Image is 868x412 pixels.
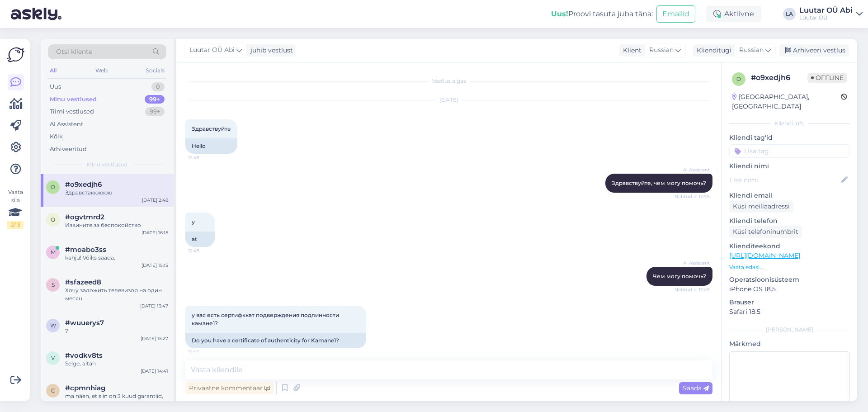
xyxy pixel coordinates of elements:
[50,107,94,116] div: Tiimi vestlused
[729,242,850,251] p: Klienditeekond
[189,45,235,55] span: Luutar OÜ Abi
[799,7,863,21] a: Luutar OÜ AbiLuutar OÜ
[192,312,340,327] span: у вас есть сертифккат подверждения подлинности камане1?
[50,322,56,329] span: w
[675,193,710,200] span: Nähtud ✓ 12:45
[729,275,850,284] p: Operatsioonisüsteem
[188,349,222,355] span: 12:46
[676,260,710,266] span: AI Assistent
[65,246,106,254] span: #moabo3ss
[188,247,222,254] span: 12:45
[729,216,850,226] p: Kliendi telefon
[730,175,840,185] input: Lisa nimi
[65,384,105,392] span: #cpmnhiag
[729,339,850,349] p: Märkmed
[551,9,568,18] b: Uus!
[779,44,849,57] div: Arhiveeri vestlus
[729,191,850,200] p: Kliendi email
[50,120,83,129] div: AI Assistent
[612,180,706,186] span: Здравствуйте, чем могу помочь?
[729,263,850,271] p: Vaata edasi ...
[65,213,104,221] span: #ogvtmrd2
[551,9,653,19] div: Proovi tasuta juba täna:
[65,327,168,335] div: ?
[65,221,168,229] div: Извините за беспокойство
[65,351,103,360] span: #vodkv8ts
[7,188,24,229] div: Vaata siia
[94,65,109,76] div: Web
[729,161,850,171] p: Kliendi nimi
[52,281,55,288] span: s
[729,200,793,213] div: Küsi meiliaadressi
[7,221,24,229] div: 2 / 3
[50,95,97,104] div: Minu vestlused
[732,92,841,111] div: [GEOGRAPHIC_DATA], [GEOGRAPHIC_DATA]
[50,132,63,141] div: Kõik
[65,360,168,368] div: Selge, aitäh
[51,249,56,256] span: m
[51,216,55,223] span: o
[151,82,165,91] div: 0
[65,319,104,327] span: #wuuerys7
[142,229,168,236] div: [DATE] 16:18
[65,180,102,189] span: #o9xedjh6
[676,166,710,173] span: AI Assistent
[729,307,850,317] p: Safari 18.5
[729,119,850,128] div: Kliendi info
[50,82,61,91] div: Uus
[185,138,237,154] div: Hello
[729,326,850,334] div: [PERSON_NAME]
[807,73,847,83] span: Offline
[141,335,168,342] div: [DATE] 15:27
[649,45,674,55] span: Russian
[65,392,168,408] div: ma näen, et siin on 3 kuud garantiid, kuna puudub tootja [PERSON_NAME] tsekk, siis kehtib Luutari...
[65,286,168,303] div: Хочу заложить телевизор на один месяц
[751,72,807,83] div: # o9xedjh6
[192,125,231,132] span: Здравствуйте
[706,6,761,22] div: Aktiivne
[739,45,764,55] span: Russian
[142,197,168,204] div: [DATE] 2:48
[185,96,712,104] div: [DATE]
[683,384,709,392] span: Saada
[729,251,800,260] a: [URL][DOMAIN_NAME]
[799,14,853,21] div: Luutar OÜ
[144,65,166,76] div: Socials
[656,5,695,23] button: Emailid
[65,278,101,286] span: #sfazeed8
[140,303,168,309] div: [DATE] 13:47
[675,286,710,293] span: Nähtud ✓ 12:45
[51,355,55,361] span: v
[729,284,850,294] p: iPhone OS 18.5
[185,77,712,85] div: Vestlus algas
[188,154,222,161] span: 12:45
[736,76,741,82] span: o
[185,333,366,348] div: Do you have a certificate of authenticity for Kamane1?
[87,161,127,169] span: Minu vestlused
[729,226,802,238] div: Küsi telefoninumbrit
[247,46,293,55] div: juhib vestlust
[619,46,642,55] div: Klient
[653,273,706,279] span: Чем могу помочь?
[50,145,87,154] div: Arhiveeritud
[145,107,165,116] div: 99+
[729,144,850,158] input: Lisa tag
[185,232,215,247] div: at
[65,254,168,262] div: kahju! Võiks saada.
[729,133,850,142] p: Kliendi tag'id
[729,298,850,307] p: Brauser
[799,7,853,14] div: Luutar OÜ Abi
[65,189,168,197] div: Здравстакюююю
[56,47,92,57] span: Otsi kliente
[192,218,195,225] span: у
[7,46,24,63] img: Askly Logo
[783,8,796,20] div: LA
[51,387,55,394] span: c
[145,95,165,104] div: 99+
[48,65,58,76] div: All
[185,382,274,394] div: Privaatne kommentaar
[51,184,55,190] span: o
[142,262,168,269] div: [DATE] 15:15
[693,46,731,55] div: Klienditugi
[141,368,168,374] div: [DATE] 14:41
